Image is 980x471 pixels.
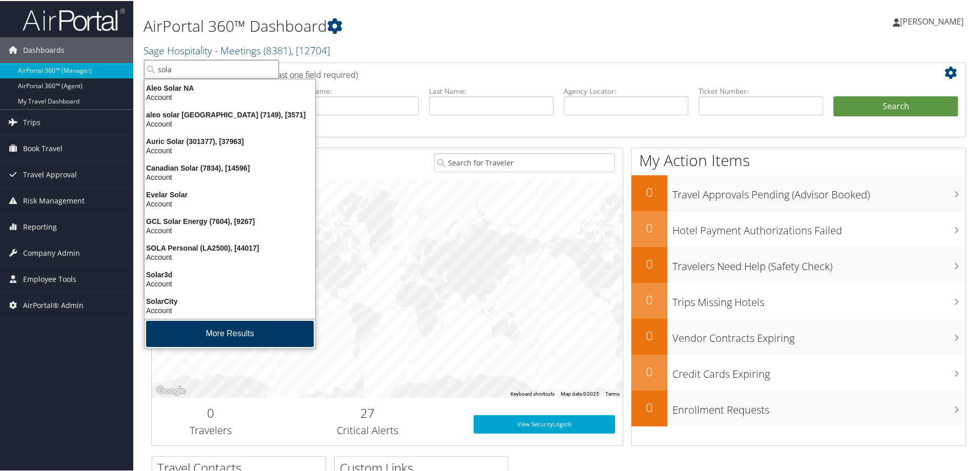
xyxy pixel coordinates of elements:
[23,161,77,187] span: Travel Approval
[138,296,321,305] div: SolarCity
[893,5,974,36] a: [PERSON_NAME]
[631,282,966,318] a: 0Trips Missing Hotels
[144,14,697,36] h1: AirPortal 360™ Dashboard
[277,422,458,437] h3: Critical Alerts
[672,253,966,273] h3: Travelers Need Help (Safety Check)
[699,85,823,95] label: Ticket Number:
[277,403,458,421] h2: 27
[672,361,966,380] h3: Credit Cards Expiring
[159,403,262,421] h2: 0
[138,269,321,278] div: Solar3d
[23,7,125,31] img: airportal-logo.png
[564,85,688,95] label: Agency Locator:
[23,213,57,239] span: Reporting
[291,43,330,56] span: , [ 12704 ]
[672,289,966,309] h3: Trips Missing Hotels
[138,242,321,252] div: SOLA Personal (LA2500), [44017]
[159,64,890,81] h2: Airtinerary Lookup
[631,398,667,415] h2: 0
[138,92,321,101] div: Account
[23,292,84,317] span: AirPortal® Admin
[144,59,279,78] input: Search Accounts
[672,217,966,237] h3: Hotel Payment Authorizations Failed
[138,305,321,314] div: Account
[138,118,321,128] div: Account
[429,85,554,95] label: Last Name:
[138,162,321,172] div: Canadian Solar (7834), [14596]
[672,325,966,344] h3: Vendor Contracts Expiring
[511,390,555,397] button: Keyboard shortcuts
[144,43,330,56] a: Sage Hospitality - Meetings
[260,68,358,79] span: (at least one field required)
[900,15,964,26] span: [PERSON_NAME]
[23,239,80,265] span: Company Admin
[631,174,966,210] a: 0Travel Approvals Pending (Advisor Booked)
[631,326,667,343] h2: 0
[159,422,262,437] h3: Travelers
[631,290,667,308] h2: 0
[263,43,291,56] span: ( 8381 )
[631,210,966,246] a: 0Hotel Payment Authorizations Failed
[631,362,667,379] h2: 0
[672,397,966,416] h3: Enrollment Requests
[294,85,419,95] label: First Name:
[138,172,321,181] div: Account
[23,36,65,62] span: Dashboards
[138,145,321,154] div: Account
[631,390,966,425] a: 0Enrollment Requests
[138,136,321,145] div: Auric Solar (301377), [37963]
[631,246,966,282] a: 0Travelers Need Help (Safety Check)
[631,182,667,200] h2: 0
[631,149,966,170] h1: My Action Items
[672,181,966,201] h3: Travel Approvals Pending (Advisor Booked)
[631,354,966,390] a: 0Credit Cards Expiring
[138,278,321,288] div: Account
[434,152,615,171] input: Search for Traveler
[138,83,321,92] div: Aleo Solar NA
[23,109,40,134] span: Trips
[138,189,321,198] div: Evelar Solar
[23,135,63,160] span: Book Travel
[154,383,188,397] img: Google
[138,252,321,261] div: Account
[138,198,321,208] div: Account
[154,383,188,397] a: Open this area in Google Maps (opens a new window)
[474,414,615,433] a: View SecurityLogic®
[23,187,85,213] span: Risk Management
[138,225,321,234] div: Account
[605,390,620,396] a: Terms (opens in new tab)
[561,390,599,396] span: Map data ©2025
[138,109,321,118] div: aleo solar [GEOGRAPHIC_DATA] (7149), [3571]
[23,265,76,291] span: Employee Tools
[631,318,966,354] a: 0Vendor Contracts Expiring
[631,254,667,272] h2: 0
[833,95,958,116] button: Search
[146,320,314,346] button: More Results
[631,218,667,236] h2: 0
[138,216,321,225] div: GCL Solar Energy (7604), [9267]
